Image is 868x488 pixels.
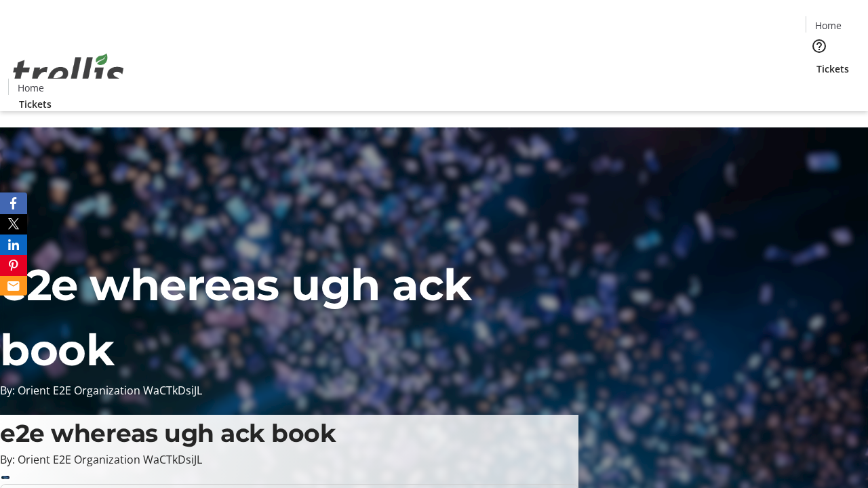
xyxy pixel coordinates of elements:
a: Home [9,81,52,95]
a: Tickets [8,97,62,111]
span: Tickets [816,62,849,76]
span: Tickets [19,97,52,111]
span: Home [18,81,44,95]
button: Help [806,33,833,60]
span: Home [815,18,842,33]
a: Home [806,18,850,33]
button: Cart [806,76,833,103]
a: Tickets [806,62,860,76]
img: Orient E2E Organization WaCTkDsiJL's Logo [8,39,129,106]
